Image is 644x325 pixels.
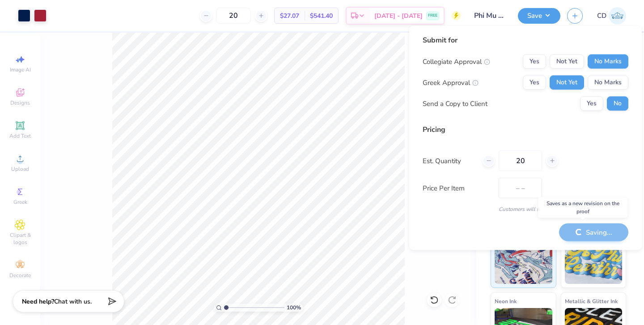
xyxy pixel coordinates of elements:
[280,11,299,21] span: $27.07
[423,35,628,46] div: Submit for
[287,304,301,312] span: 100 %
[565,296,618,306] span: Metallic & Glitter Ink
[216,8,251,24] input: – –
[495,239,552,284] img: Standard
[495,296,517,306] span: Neon Ink
[523,55,546,69] button: Yes
[9,132,31,139] span: Add Text
[423,124,628,135] div: Pricing
[11,165,29,173] span: Upload
[588,76,628,90] button: No Marks
[597,11,606,21] span: CD
[518,8,560,24] button: Save
[9,272,31,279] span: Decorate
[10,99,30,106] span: Designs
[423,77,479,88] div: Greek Approval
[13,198,27,206] span: Greek
[588,55,628,69] button: No Marks
[523,76,546,90] button: Yes
[22,297,54,306] strong: Need help?
[423,205,628,213] div: Customers will see this price on HQ.
[538,197,627,218] div: Saves as a new revision on the proof
[310,11,333,21] span: $541.40
[54,297,92,306] span: Chat with us.
[423,98,487,109] div: Send a Copy to Client
[4,232,36,246] span: Clipart & logos
[467,7,511,25] input: Untitled Design
[597,7,626,25] a: CD
[423,183,492,193] label: Price Per Item
[499,151,542,171] input: – –
[580,97,603,111] button: Yes
[609,7,626,25] img: Cate Duffer
[550,76,584,90] button: Not Yet
[423,56,490,67] div: Collegiate Approval
[607,97,628,111] button: No
[10,66,31,73] span: Image AI
[423,156,476,166] label: Est. Quantity
[374,11,423,21] span: [DATE] - [DATE]
[550,55,584,69] button: Not Yet
[428,13,437,19] span: FREE
[565,239,623,284] img: Puff Ink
